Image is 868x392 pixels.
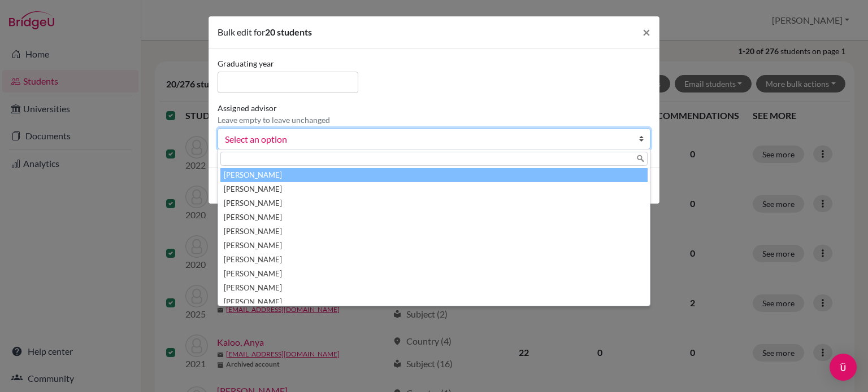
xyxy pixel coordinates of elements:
li: [PERSON_NAME] [220,295,648,309]
li: [PERSON_NAME] [220,253,648,267]
p: Leave empty to leave unchanged [218,114,330,126]
li: [PERSON_NAME] [220,196,648,210]
li: [PERSON_NAME] [220,281,648,295]
li: [PERSON_NAME] [220,239,648,253]
li: [PERSON_NAME] [220,210,648,224]
label: Graduating year [218,58,358,69]
span: Select an option [225,132,628,147]
li: [PERSON_NAME] [220,168,648,182]
div: Open Intercom Messenger [830,354,857,381]
li: [PERSON_NAME] [220,267,648,281]
label: Assigned advisor [218,102,330,126]
button: Close [633,16,659,48]
span: × [643,24,650,40]
li: [PERSON_NAME] [220,182,648,196]
span: 20 students [265,27,312,37]
li: [PERSON_NAME] [220,224,648,239]
span: Bulk edit for [218,27,265,37]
